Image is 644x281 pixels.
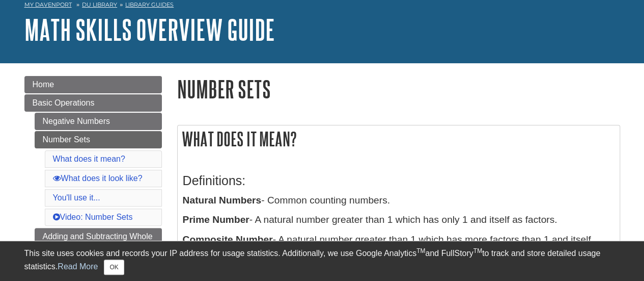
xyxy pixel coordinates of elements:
a: Math Skills Overview Guide [24,14,275,45]
a: Video: Number Sets [53,213,133,221]
h2: What does it mean? [178,125,620,152]
a: My Davenport [24,1,72,9]
b: Natural Numbers [183,195,262,206]
b: Composite Number [183,234,273,245]
sup: TM [473,247,482,254]
a: Number Sets [35,131,162,148]
a: Basic Operations [24,94,162,112]
h3: Definitions: [183,173,614,188]
a: DU Library [82,1,117,8]
a: What does it look like? [53,174,143,183]
p: - A natural number greater than 1 which has only 1 and itself as factors. [183,213,614,227]
a: You'll use it... [53,193,100,202]
button: Close [104,260,124,275]
a: Negative Numbers [35,113,162,130]
div: This site uses cookies and records your IP address for usage statistics. Additionally, we use Goo... [24,247,620,275]
a: Read More [58,262,98,271]
a: What does it mean? [53,155,125,163]
span: Home [33,80,54,89]
p: - Common counting numbers. [183,193,614,208]
b: Prime Number [183,214,249,225]
h1: Number Sets [177,76,620,102]
sup: TM [416,247,425,254]
a: Adding and Subtracting Whole Numbers [35,228,162,258]
span: Basic Operations [33,98,95,107]
p: - A natural number greater than 1 which has more factors than 1 and itself. [183,233,614,247]
a: Home [24,76,162,93]
a: Library Guides [125,1,174,8]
